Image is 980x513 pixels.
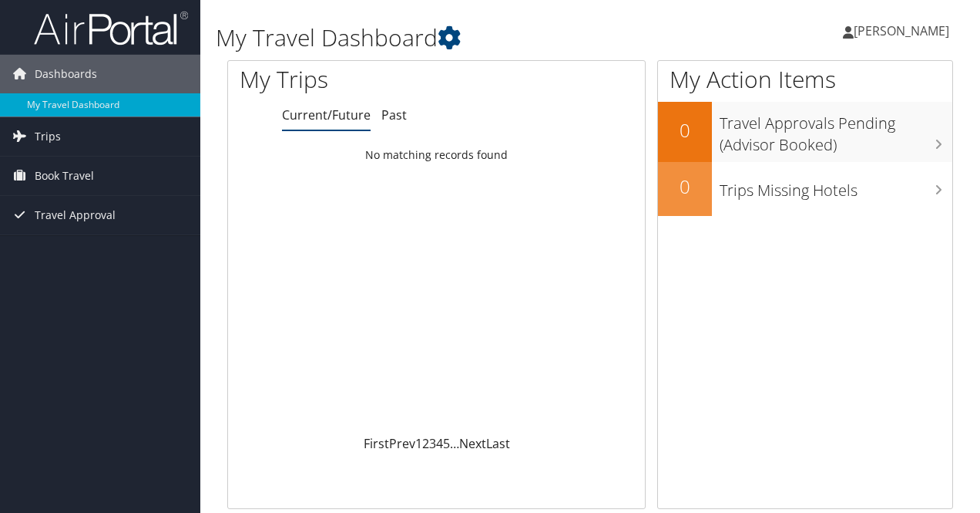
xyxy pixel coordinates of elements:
[216,22,715,54] h1: My Travel Dashboard
[658,174,712,200] h2: 0
[34,10,188,46] img: airportal-logo.png
[35,117,61,156] span: Trips
[658,162,952,216] a: 0Trips Missing Hotels
[720,172,952,201] h3: Trips Missing Hotels
[35,196,116,235] span: Travel Approval
[381,106,407,123] a: Past
[415,435,422,452] a: 1
[720,105,952,156] h3: Travel Approvals Pending (Advisor Booked)
[843,8,965,54] a: [PERSON_NAME]
[228,141,645,169] td: No matching records found
[459,435,486,452] a: Next
[854,22,949,39] span: [PERSON_NAME]
[658,63,952,96] h1: My Action Items
[436,435,443,452] a: 4
[389,435,415,452] a: Prev
[658,102,952,161] a: 0Travel Approvals Pending (Advisor Booked)
[240,63,460,96] h1: My Trips
[422,435,429,452] a: 2
[282,106,371,123] a: Current/Future
[450,435,459,452] span: …
[429,435,436,452] a: 3
[443,435,450,452] a: 5
[35,157,94,195] span: Book Travel
[35,55,97,93] span: Dashboards
[486,435,510,452] a: Last
[658,117,712,143] h2: 0
[364,435,389,452] a: First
